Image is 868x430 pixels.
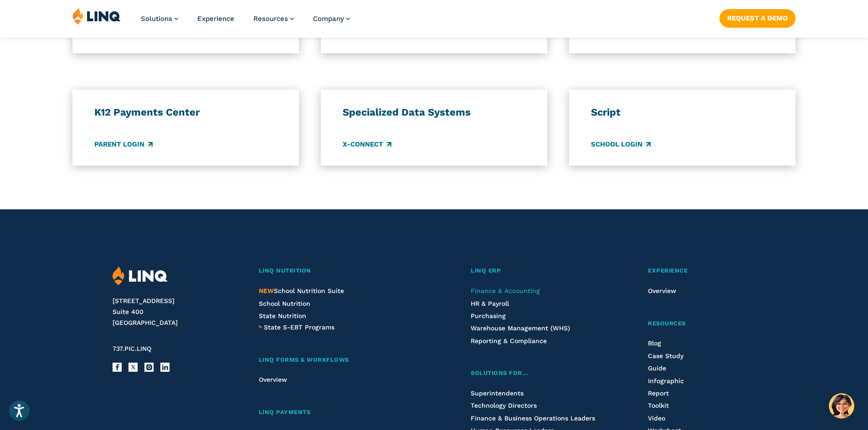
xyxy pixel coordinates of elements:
[259,287,274,294] span: NEW
[471,266,600,276] a: LINQ ERP
[259,355,423,365] a: LINQ Forms & Workflows
[648,267,688,274] span: Experience
[648,415,665,422] a: Video
[648,339,661,347] a: Blog
[141,15,172,23] span: Solutions
[144,363,154,372] a: Instagram
[160,363,169,372] a: LinkedIn
[471,312,506,319] a: Purchasing
[648,364,666,372] a: Guide
[313,15,350,23] a: Company
[264,322,334,332] a: State S-EBT Programs
[471,415,595,422] a: Finance & Business Operations Leaders
[471,390,524,397] a: Superintendents
[259,287,344,294] a: NEWSchool Nutrition Suite
[471,324,570,332] a: Warehouse Management (WHS)
[141,15,178,23] a: Solutions
[648,320,686,327] span: Resources
[253,15,288,23] span: Resources
[343,106,526,119] h3: Specialized Data Systems
[471,267,501,274] span: LINQ ERP
[113,363,122,372] a: Facebook
[648,402,669,409] a: Toolkit
[471,402,537,409] a: Technology Directors
[259,287,344,294] span: School Nutrition Suite
[343,139,391,149] a: X-Connect
[113,266,168,286] img: LINQ | K‑12 Software
[264,324,334,331] span: State S-EBT Programs
[648,287,676,294] a: Overview
[259,409,311,415] span: LINQ Payments
[113,345,151,352] span: 737.PIC.LINQ
[259,266,423,276] a: LINQ Nutrition
[72,7,121,25] img: LINQ | K‑12 Software
[128,363,138,372] a: X
[259,312,306,319] a: State Nutrition
[591,139,651,149] a: School Login
[313,15,344,23] span: Company
[94,106,277,119] h3: K12 Payments Center
[648,266,755,276] a: Experience
[197,15,234,23] a: Experience
[471,300,509,307] a: HR & Payroll
[648,390,669,397] a: Report
[648,352,683,359] a: Case Study
[253,15,294,23] a: Resources
[648,377,684,384] a: Infographic
[259,356,349,363] span: LINQ Forms & Workflows
[141,7,350,37] nav: Primary Navigation
[259,267,311,274] span: LINQ Nutrition
[471,287,540,294] a: Finance & Accounting
[648,319,755,329] a: Resources
[829,393,854,419] button: Hello, have a question? Let’s chat.
[591,106,774,119] h3: Script
[719,7,796,27] nav: Button Navigation
[259,376,287,383] a: Overview
[94,139,153,149] a: Parent Login
[259,300,310,307] a: School Nutrition
[471,337,547,344] a: Reporting & Compliance
[113,296,237,328] address: [STREET_ADDRESS] Suite 400 [GEOGRAPHIC_DATA]
[259,408,423,417] a: LINQ Payments
[719,9,796,27] a: Request a Demo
